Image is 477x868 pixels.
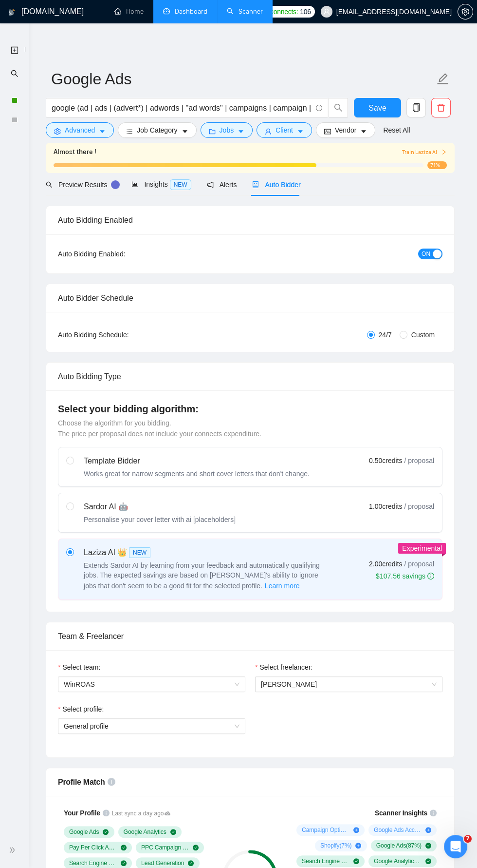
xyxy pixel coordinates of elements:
span: user [265,128,272,135]
span: / proposal [404,559,434,569]
div: Tooltip anchor [111,180,120,189]
span: 24/7 [375,329,396,340]
span: / proposal [404,502,434,511]
a: New Scanner [11,40,18,60]
span: Alerts [207,181,237,189]
span: Advanced [65,125,95,135]
span: 2.00 credits [369,559,402,569]
h4: Select your bidding algorithm: [58,402,442,416]
div: Laziza AI [84,547,327,559]
span: Almost there ! [54,147,96,157]
span: edit [437,73,449,85]
span: PPC Campaign Setup & Management [141,844,189,851]
span: check-circle [425,843,431,849]
img: logo [8,4,15,20]
span: 7 [464,835,472,843]
span: Google Analytics [124,828,166,836]
div: Auto Bidder Schedule [58,284,442,312]
a: Reset All [383,125,410,135]
button: userClientcaret-down [257,122,312,138]
span: 106 [300,6,311,17]
span: user [323,8,330,15]
span: 👑 [117,547,127,559]
span: Job Category [137,125,177,135]
span: notification [207,181,214,188]
span: folder [209,128,216,135]
button: delete [431,98,451,117]
a: setting [458,8,473,16]
span: plus-circle [425,827,431,833]
span: Google Ads [69,828,99,836]
span: Google Ads ( 87 %) [376,842,422,849]
span: check-circle [121,860,127,866]
span: info-circle [108,778,115,786]
span: 0.50 credits [369,455,402,466]
span: setting [458,8,473,16]
span: Select profile: [62,704,104,714]
span: search [329,103,348,112]
span: Extends Sardor AI by learning from your feedback and automatically qualifying jobs. The expected ... [84,561,320,590]
a: homeHome [114,7,144,16]
span: Lead Generation [141,859,184,867]
input: Search Freelance Jobs... [52,102,312,114]
span: search [46,181,53,188]
button: search [329,98,348,117]
span: check-circle [193,845,199,850]
button: copy [406,98,426,117]
span: Shopify ( 7 %) [320,842,352,849]
span: General profile [64,719,239,733]
div: Template Bidder [84,455,310,467]
span: caret-down [182,128,188,135]
span: check-circle [121,845,127,850]
span: 71% [427,161,447,169]
span: Choose the algorithm for you bidding. The price per proposal does not include your connects expen... [58,419,261,438]
span: Last sync a day ago [112,809,170,818]
span: WinROAS [64,677,239,692]
span: copy [407,103,425,112]
button: idcardVendorcaret-down [316,122,375,138]
span: plus-circle [353,827,359,833]
button: settingAdvancedcaret-down [46,122,114,138]
span: Connects: [269,6,298,17]
iframe: Intercom live chat [444,835,467,858]
span: Search Engine Marketing [69,859,117,867]
div: Auto Bidding Schedule: [58,329,186,340]
li: My Scanners [3,63,25,130]
span: search [11,63,18,83]
div: Auto Bidding Enabled [58,206,442,234]
span: NEW [170,179,191,190]
input: Scanner name... [51,67,435,91]
label: Select team: [58,662,100,673]
span: Profile Match [58,778,105,786]
span: Jobs [220,125,234,135]
span: info-circle [103,810,110,816]
span: info-circle [316,105,322,111]
span: Your Profile [64,809,100,817]
span: Client [275,125,293,135]
span: / proposal [404,456,434,465]
span: Campaign Optimization ( 9 %) [302,826,349,834]
span: right [441,149,447,155]
span: Train Laziza AI [402,148,447,157]
span: Pay Per Click Advertising [69,844,117,851]
span: check-circle [425,858,431,864]
span: ON [422,249,430,259]
div: Sardor AI 🤖 [84,501,236,513]
label: Select freelancer: [255,662,312,673]
button: folderJobscaret-down [201,122,253,138]
li: New Scanner [3,40,25,59]
span: Google Analytics ( 55 %) [374,857,422,865]
span: caret-down [99,128,106,135]
span: Auto Bidder [252,181,300,189]
span: Custom [407,329,439,340]
span: info-circle [427,573,434,579]
div: Works great for narrow segments and short cover letters that don't change. [84,469,310,479]
span: Insights [131,180,191,188]
span: check-circle [188,860,194,866]
span: caret-down [360,128,367,135]
span: double-right [9,845,18,855]
span: Scanner Insights [375,810,427,816]
div: Personalise your cover letter with ai [placeholders] [84,515,236,524]
span: idcard [324,128,331,135]
span: info-circle [430,810,437,816]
